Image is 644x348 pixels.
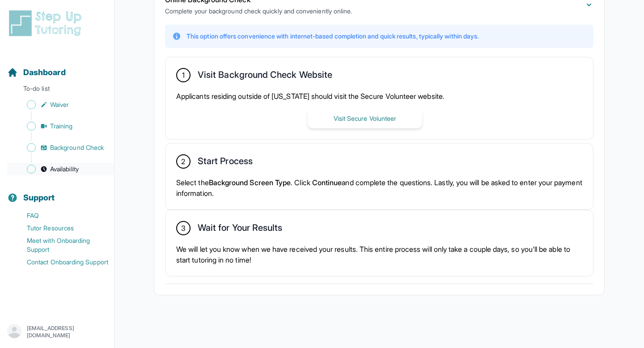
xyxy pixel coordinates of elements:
a: Contact Onboarding Support [7,256,114,268]
span: 2 [181,156,185,167]
span: Training [50,122,73,131]
span: Continue [312,178,342,187]
span: Background Check [50,143,104,152]
span: Support [23,191,55,204]
a: FAQ [7,209,114,222]
span: Availability [50,165,79,174]
p: Complete your background check quickly and conveniently online. [165,7,352,16]
span: 1 [182,70,185,81]
h2: Start Process [198,156,253,170]
button: Dashboard [4,52,110,82]
span: Background Screen Type [209,178,291,187]
img: logo [7,9,87,38]
a: Waiver [7,98,114,111]
button: Support [4,177,110,208]
p: We will let you know when we have received your results. This entire process will only take a cou... [176,244,582,265]
a: Availability [7,163,114,175]
a: Tutor Resources [7,222,114,234]
a: Dashboard [7,66,66,79]
span: 3 [181,223,186,233]
p: This option offers convenience with internet-based completion and quick results, typically within... [186,32,479,41]
h2: Wait for Your Results [198,222,282,237]
p: [EMAIL_ADDRESS][DOMAIN_NAME] [27,325,107,339]
h2: Visit Background Check Website [198,69,332,84]
a: Training [7,120,114,132]
a: Meet with Onboarding Support [7,234,114,256]
button: Visit Secure Volunteer [308,109,422,128]
a: Background Check [7,141,114,154]
span: Dashboard [23,66,66,79]
p: To-do list [4,84,110,97]
span: Waiver [50,100,69,109]
p: Applicants residing outside of [US_STATE] should visit the Secure Volunteer website. [176,91,582,102]
p: Select the . Click and complete the questions. Lastly, you will be asked to enter your payment in... [176,177,582,199]
button: [EMAIL_ADDRESS][DOMAIN_NAME] [7,324,107,340]
a: Visit Secure Volunteer [308,114,422,123]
